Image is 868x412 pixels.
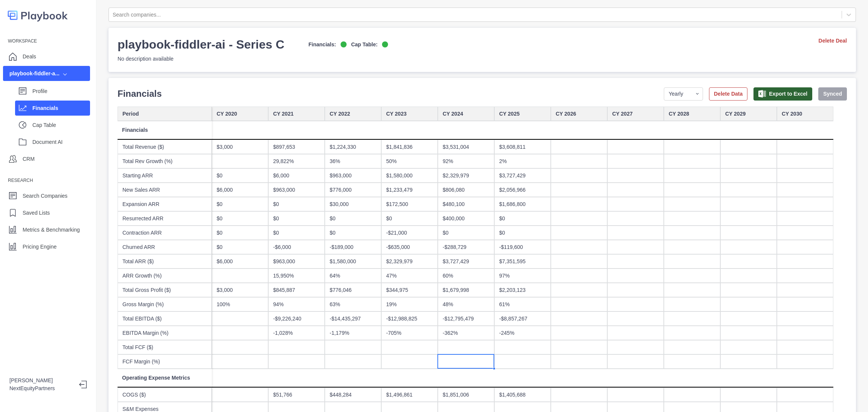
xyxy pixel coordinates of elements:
[268,183,325,197] div: $963,000
[438,388,494,402] div: $1,851,006
[382,41,388,47] img: on-logo
[325,140,381,154] div: $1,224,330
[381,154,438,168] div: 50%
[268,107,325,121] div: CY 2021
[438,154,494,168] div: 92%
[494,240,551,254] div: -$119,600
[118,354,212,369] div: FCF Margin (%)
[494,254,551,269] div: $7,351,595
[438,183,494,197] div: $806,080
[118,369,212,388] div: Operating Expense Metrics
[212,183,268,197] div: $6,000
[325,168,381,183] div: $963,000
[438,269,494,283] div: 60%
[819,37,847,45] a: Delete Deal
[23,53,36,61] p: Deals
[438,197,494,211] div: $480,100
[23,192,67,200] p: Search Companies
[438,240,494,254] div: -$288,729
[381,269,438,283] div: 47%
[118,168,212,183] div: Starting ARR
[268,154,325,168] div: 29,822%
[212,197,268,211] div: $0
[607,107,664,121] div: CY 2027
[709,87,747,101] button: Delete Data
[212,254,268,269] div: $6,000
[309,41,336,49] p: Financials:
[118,254,212,269] div: Total ARR ($)
[268,240,325,254] div: -$6,000
[9,377,73,385] p: [PERSON_NAME]
[381,388,438,402] div: $1,496,861
[494,140,551,154] div: $3,608,811
[438,168,494,183] div: $2,329,979
[438,311,494,326] div: -$12,795,479
[118,388,212,402] div: COGS ($)
[325,197,381,211] div: $30,000
[118,283,212,297] div: Total Gross Profit ($)
[118,311,212,326] div: Total EBITDA ($)
[325,211,381,226] div: $0
[118,37,284,52] h3: playbook-fiddler-ai - Series C
[381,254,438,269] div: $2,329,979
[23,209,50,217] p: Saved Lists
[720,107,777,121] div: CY 2029
[381,107,438,121] div: CY 2023
[325,326,381,340] div: -1,179%
[351,41,378,49] p: Cap Table:
[212,211,268,226] div: $0
[325,388,381,402] div: $448,284
[381,197,438,211] div: $172,500
[325,311,381,326] div: -$14,435,297
[551,107,607,121] div: CY 2026
[664,107,720,121] div: CY 2028
[118,226,212,240] div: Contraction ARR
[438,226,494,240] div: $0
[118,154,212,168] div: Total Rev Growth (%)
[9,385,73,392] p: NextEquityPartners
[118,55,388,63] p: No description available
[212,107,268,121] div: CY 2020
[118,340,212,354] div: Total FCF ($)
[325,240,381,254] div: -$189,000
[268,326,325,340] div: -1,028%
[325,226,381,240] div: $0
[494,269,551,283] div: 97%
[268,140,325,154] div: $897,653
[268,168,325,183] div: $6,000
[268,283,325,297] div: $845,887
[23,155,35,163] p: CRM
[325,283,381,297] div: $776,046
[268,269,325,283] div: 15,950%
[118,297,212,311] div: Gross Margin (%)
[8,8,68,23] img: logo-colored
[118,269,212,283] div: ARR Growth (%)
[438,140,494,154] div: $3,531,004
[494,154,551,168] div: 2%
[118,107,212,121] div: Period
[381,297,438,311] div: 19%
[494,211,551,226] div: $0
[212,283,268,297] div: $3,000
[818,87,847,101] button: Synced
[777,107,833,121] div: CY 2030
[118,121,212,140] div: Financials
[325,269,381,283] div: 64%
[381,211,438,226] div: $0
[494,297,551,311] div: 61%
[118,140,212,154] div: Total Revenue ($)
[212,297,268,311] div: 100%
[381,168,438,183] div: $1,580,000
[118,240,212,254] div: Churned ARR
[268,254,325,269] div: $963,000
[212,168,268,183] div: $0
[212,226,268,240] div: $0
[494,183,551,197] div: $2,056,966
[212,140,268,154] div: $3,000
[268,197,325,211] div: $0
[438,326,494,340] div: -362%
[381,140,438,154] div: $1,841,836
[268,388,325,402] div: $51,766
[381,226,438,240] div: -$21,000
[325,297,381,311] div: 63%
